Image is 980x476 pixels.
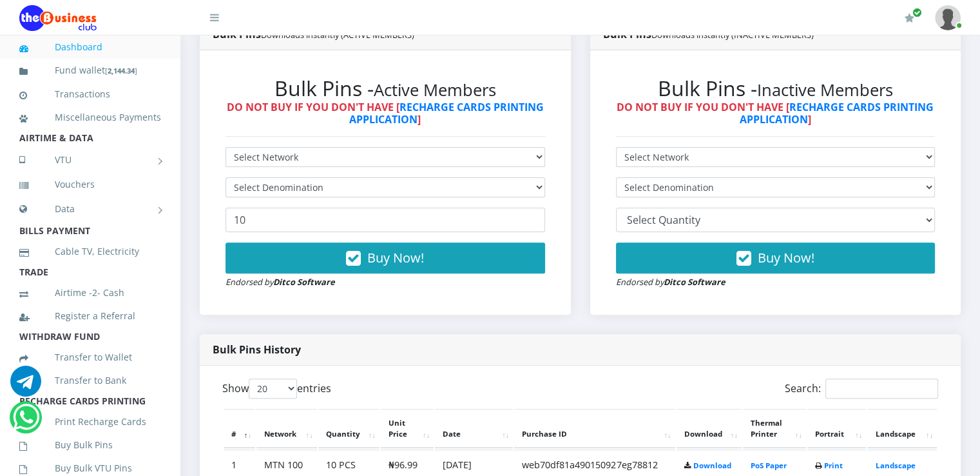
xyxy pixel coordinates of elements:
strong: Ditco Software [273,276,335,288]
input: Enter Quantity [226,208,545,232]
th: Purchase ID: activate to sort column ascending [514,409,675,449]
strong: Bulk Pins History [213,342,301,357]
small: Inactive Members [757,79,893,101]
select: Showentries [249,379,297,399]
a: Transactions [19,79,161,109]
a: Dashboard [19,32,161,62]
a: Transfer to Wallet [19,342,161,372]
strong: Ditco Software [664,276,725,288]
th: Portrait: activate to sort column ascending [807,409,866,449]
small: [ ] [105,66,137,75]
a: Chat for support [10,375,41,397]
small: Endorsed by [226,276,335,288]
th: Landscape: activate to sort column ascending [867,409,937,449]
strong: DO NOT BUY IF YOU DON'T HAVE [ ] [227,100,544,126]
a: Cable TV, Electricity [19,237,161,266]
a: Miscellaneous Payments [19,103,161,132]
a: Chat for support [13,412,39,433]
a: Vouchers [19,170,161,199]
span: Buy Now! [367,249,424,266]
button: Buy Now! [226,243,545,273]
a: Data [19,193,161,225]
img: User [935,5,961,30]
th: Unit Price: activate to sort column ascending [381,409,434,449]
span: Renew/Upgrade Subscription [912,8,922,17]
strong: DO NOT BUY IF YOU DON'T HAVE [ ] [617,100,934,126]
h2: Bulk Pins - [616,76,936,101]
span: Buy Now! [758,249,814,266]
th: Date: activate to sort column ascending [435,409,513,449]
i: Renew/Upgrade Subscription [905,13,914,23]
b: 2,144.34 [108,66,135,75]
small: Active Members [374,79,496,101]
label: Show entries [222,379,331,399]
th: Thermal Printer: activate to sort column ascending [743,409,806,449]
th: #: activate to sort column descending [224,409,255,449]
input: Search: [825,379,938,399]
img: Logo [19,5,97,31]
label: Search: [785,379,938,399]
a: Buy Bulk Pins [19,430,161,460]
a: Print Recharge Cards [19,407,161,437]
h2: Bulk Pins - [226,76,545,101]
a: RECHARGE CARDS PRINTING APPLICATION [349,100,544,126]
a: Transfer to Bank [19,366,161,395]
small: Endorsed by [616,276,725,288]
a: VTU [19,144,161,176]
th: Quantity: activate to sort column ascending [318,409,380,449]
th: Network: activate to sort column ascending [256,409,317,449]
a: Fund wallet[2,144.34] [19,55,161,86]
button: Buy Now! [616,243,936,273]
a: RECHARGE CARDS PRINTING APPLICATION [740,100,934,126]
a: Download [693,461,731,470]
a: Airtime -2- Cash [19,278,161,308]
th: Download: activate to sort column ascending [677,409,742,449]
a: Register a Referral [19,301,161,331]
